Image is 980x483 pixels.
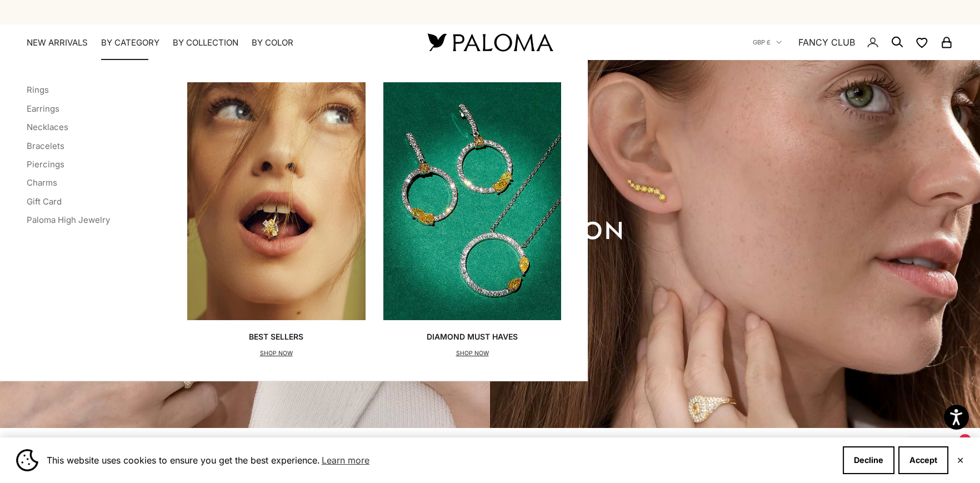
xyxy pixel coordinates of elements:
[753,37,782,47] button: GBP £
[427,348,518,359] p: SHOP NOW
[249,331,303,342] p: Best Sellers
[249,348,303,359] p: SHOP NOW
[753,37,771,47] span: GBP £
[383,82,562,358] a: Diamond Must HavesSHOP NOW
[16,449,38,471] img: Cookie banner
[27,84,49,95] a: Rings
[101,37,159,48] summary: By Category
[427,331,518,342] p: Diamond Must Haves
[27,103,59,114] a: Earrings
[27,159,64,170] a: Piercings
[27,37,401,48] nav: Primary navigation
[753,24,953,60] nav: Secondary navigation
[27,196,62,207] a: Gift Card
[27,141,64,151] a: Bracelets
[320,452,371,469] a: Learn more
[47,452,834,469] span: This website uses cookies to ensure you get the best experience.
[957,457,964,464] button: Close
[252,37,293,48] summary: By Color
[27,215,110,225] a: Paloma High Jewelry
[27,177,57,188] a: Charms
[898,446,948,474] button: Accept
[798,35,855,49] a: FANCY CLUB
[27,37,88,48] a: NEW ARRIVALS
[27,122,68,132] a: Necklaces
[173,37,238,48] summary: By Collection
[843,446,894,474] button: Decline
[187,82,366,358] a: Best SellersSHOP NOW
